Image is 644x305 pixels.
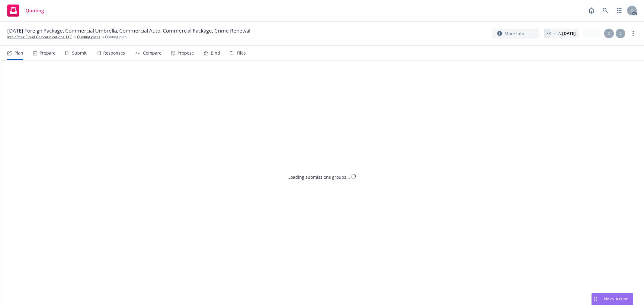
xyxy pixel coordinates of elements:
[492,29,539,39] button: More info...
[505,30,528,37] span: More info...
[178,51,194,55] div: Propose
[5,2,46,19] a: Quoting
[143,51,162,55] div: Compare
[613,5,625,17] a: Switch app
[14,51,23,55] div: Plan
[553,30,576,36] span: ETA :
[592,293,599,305] div: Drag to move
[585,5,598,17] a: Report a Bug
[562,30,576,36] strong: [DATE]
[630,30,637,37] a: more
[7,27,250,34] span: [DATE] Foreign Package, Commercial Umbrella, Commercial Auto, Commercial Package, Crime Renewal
[40,51,56,55] div: Prepare
[599,5,611,17] a: Search
[211,51,220,55] div: Bind
[77,34,100,40] a: Quoting plans
[103,51,125,55] div: Responses
[237,51,246,55] div: Files
[591,293,633,305] button: Nova Assist
[25,8,44,13] span: Quoting
[604,296,628,301] span: Nova Assist
[72,51,87,55] div: Submit
[7,34,72,40] a: IntelePeer Cloud Communications, LLC
[288,174,350,180] div: Loading submissions groups...
[105,34,127,40] span: Quoting plan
